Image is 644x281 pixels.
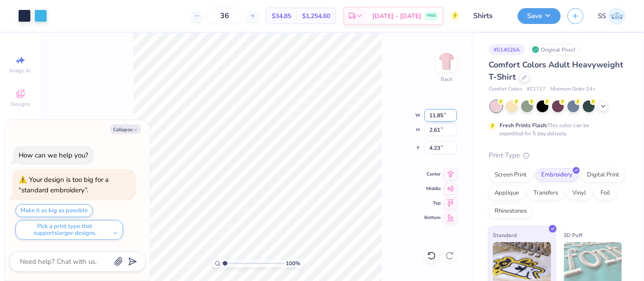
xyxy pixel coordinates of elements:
span: Comfort Colors Adult Heavyweight T-Shirt [489,59,623,82]
input: – – [207,8,242,24]
div: Rhinestones [489,205,533,218]
span: # C1717 [527,86,546,93]
div: Applique [489,186,525,200]
span: [DATE] - [DATE] [372,11,421,21]
button: Collapse [111,124,141,134]
span: Designs [10,100,30,108]
div: Your design is too big for a “standard embroidery”. [19,175,109,195]
div: Back [441,75,452,83]
span: Middle [424,186,441,192]
span: SS [598,11,606,21]
span: Center [424,171,441,177]
div: Digital Print [581,168,625,182]
button: Make it as big as possible [15,204,93,217]
div: Foil [595,186,616,200]
span: 3D Puff [564,230,583,240]
span: Comfort Colors [489,86,522,93]
span: Standard [493,230,517,240]
img: Shashank S Sharma [608,7,626,25]
div: Original Proof [529,44,580,55]
span: $1,254.60 [302,11,330,21]
div: This color can be expedited for 5 day delivery. [500,121,611,138]
div: # 514026A [489,44,525,55]
button: Save [518,8,561,24]
strong: Fresh Prints Flash: [500,122,548,129]
div: Screen Print [489,168,533,182]
span: Top [424,200,441,206]
div: Embroidery [535,168,578,182]
span: Minimum Order: 24 + [550,86,596,93]
span: 100 % [286,259,301,267]
span: FREE [427,13,436,19]
button: Pick a print type that supportslarger designs. [15,220,123,240]
span: Image AI [10,67,31,74]
span: Bottom [424,214,441,221]
img: Back [437,52,456,71]
div: How can we help you? [19,151,88,160]
div: Vinyl [567,186,592,200]
div: Print Type [489,150,626,161]
span: $34.85 [272,11,291,21]
div: Transfers [528,186,564,200]
input: Untitled Design [466,7,511,25]
a: SS [598,7,626,25]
